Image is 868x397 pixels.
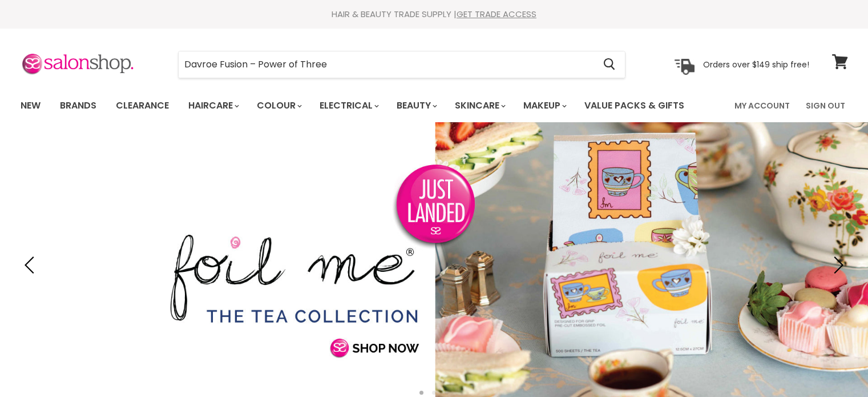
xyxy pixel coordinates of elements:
[107,94,177,118] a: Clearance
[12,89,710,122] ul: Main menu
[515,94,574,118] a: Makeup
[595,51,625,78] button: Search
[6,89,862,122] nav: Main
[178,51,625,78] form: Product
[799,94,852,118] a: Sign Out
[20,254,43,276] button: Previous
[728,94,797,118] a: My Account
[248,94,309,118] a: Colour
[703,59,809,69] p: Orders over $149 ship free!
[457,8,536,20] a: GET TRADE ACCESS
[311,94,386,118] a: Electrical
[432,391,436,395] li: Page dot 2
[12,94,49,118] a: New
[388,94,444,118] a: Beauty
[576,94,693,118] a: Value Packs & Gifts
[51,94,105,118] a: Brands
[6,9,862,20] div: HAIR & BEAUTY TRADE SUPPLY |
[419,391,423,395] li: Page dot 1
[445,391,449,395] li: Page dot 3
[180,94,246,118] a: Haircare
[446,94,512,118] a: Skincare
[811,343,857,386] iframe: Gorgias live chat messenger
[825,254,848,276] button: Next
[179,51,595,78] input: Search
